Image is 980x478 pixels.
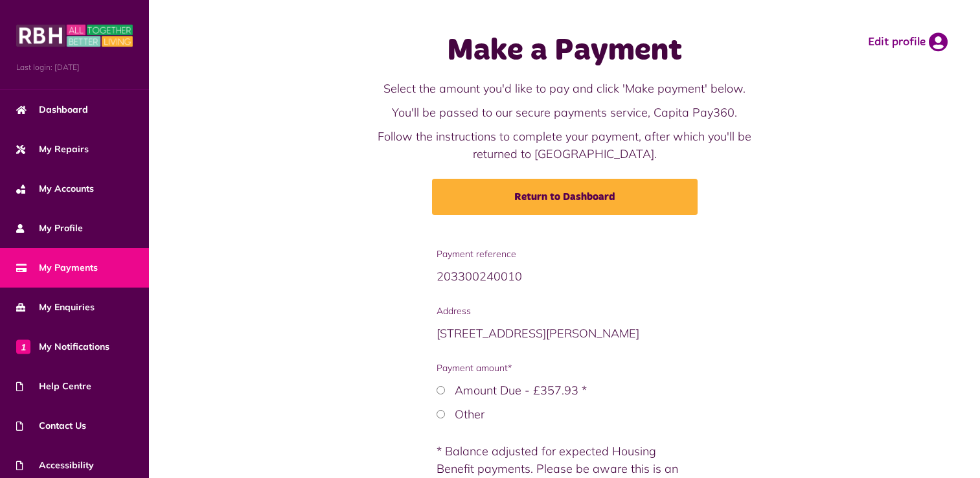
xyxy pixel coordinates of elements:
[16,142,89,156] span: My Repairs
[437,304,692,318] span: Address
[370,104,760,121] p: You'll be passed to our secure payments service, Capita Pay360.
[16,182,94,196] span: My Accounts
[432,179,698,215] a: Return to Dashboard
[16,419,86,433] span: Contact Us
[370,80,760,97] p: Select the amount you'd like to pay and click 'Make payment' below.
[16,23,133,49] img: MyRBH
[16,222,83,235] span: My Profile
[455,383,587,398] label: Amount Due - £357.93 *
[16,261,98,275] span: My Payments
[437,247,692,261] span: Payment reference
[370,32,760,70] h1: Make a Payment
[16,62,133,73] span: Last login: [DATE]
[16,339,30,354] span: 1
[437,326,639,341] span: [STREET_ADDRESS][PERSON_NAME]
[437,269,522,284] span: 203300240010
[455,407,484,422] label: Other
[16,459,94,472] span: Accessibility
[16,301,95,314] span: My Enquiries
[370,128,760,163] p: Follow the instructions to complete your payment, after which you'll be returned to [GEOGRAPHIC_D...
[868,32,948,52] a: Edit profile
[16,103,88,117] span: Dashboard
[437,361,692,375] span: Payment amount*
[16,380,91,393] span: Help Centre
[16,340,109,354] span: My Notifications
